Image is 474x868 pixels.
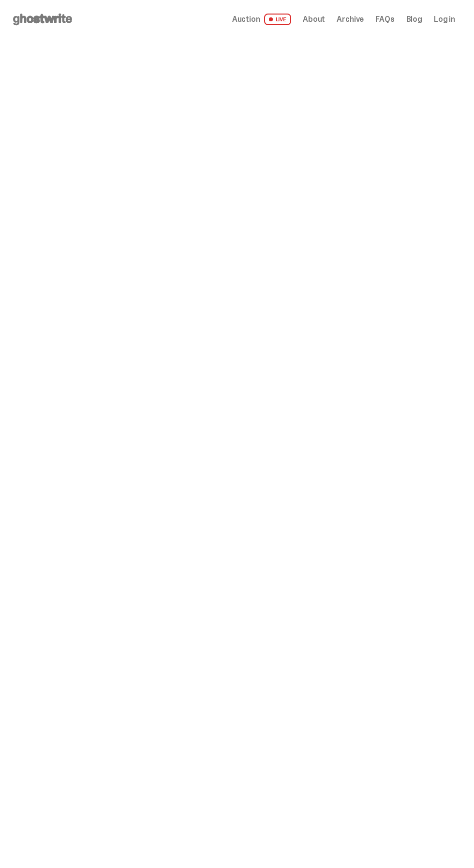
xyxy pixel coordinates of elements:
[264,14,292,25] span: LIVE
[232,15,260,23] span: Auction
[303,15,325,23] a: About
[337,15,364,23] a: Archive
[375,15,394,23] a: FAQs
[406,15,422,23] a: Blog
[232,14,291,25] a: Auction LIVE
[434,15,455,23] a: Log in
